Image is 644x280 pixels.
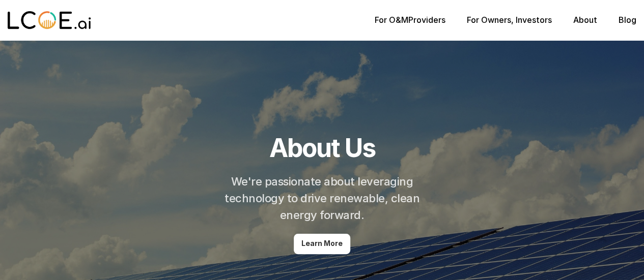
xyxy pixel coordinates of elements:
iframe: Chat Widget [461,150,644,280]
p: Providers [375,15,445,25]
a: For Owners [467,15,511,25]
p: , Investors [467,15,552,25]
h2: We're passionate about leveraging technology to drive renewable, clean energy forward. [223,173,422,224]
p: Learn More [301,239,343,248]
a: About [573,15,597,25]
a: Learn More [294,234,350,254]
a: For O&M [375,15,408,25]
a: Blog [619,15,636,25]
h1: About Us [269,133,375,163]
